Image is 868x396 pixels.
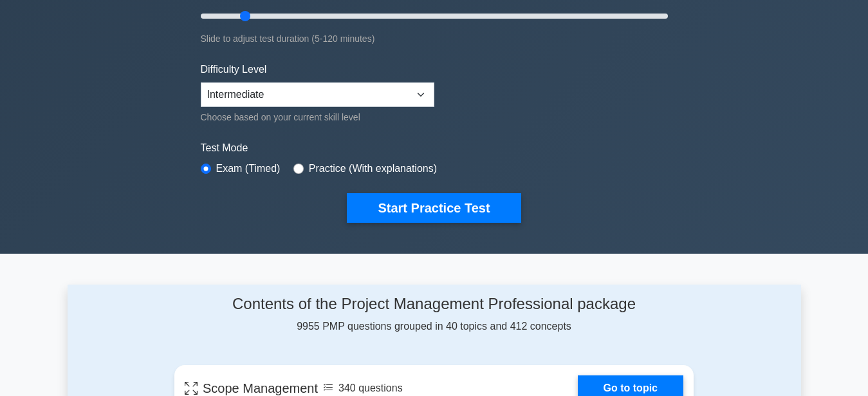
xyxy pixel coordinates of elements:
button: Start Practice Test [347,193,521,223]
label: Practice (With explanations) [309,161,437,176]
label: Test Mode [201,140,668,156]
div: 9955 PMP questions grouped in 40 topics and 412 concepts [174,295,694,334]
h4: Contents of the Project Management Professional package [174,295,694,314]
label: Exam (Timed) [216,161,281,176]
div: Slide to adjust test duration (5-120 minutes) [201,31,668,46]
div: Choose based on your current skill level [201,109,434,125]
label: Difficulty Level [201,62,267,77]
